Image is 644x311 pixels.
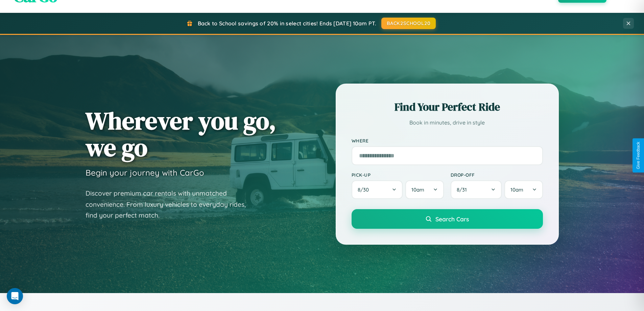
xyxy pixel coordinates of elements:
span: 8 / 31 [457,186,470,193]
label: Pick-up [352,172,444,178]
p: Discover premium car rentals with unmatched convenience. From luxury vehicles to everyday rides, ... [86,188,255,221]
button: BACK2SCHOOL20 [381,18,436,29]
button: 8/31 [451,180,502,199]
button: 10am [504,180,543,199]
label: Drop-off [451,172,543,178]
h3: Begin your journey with CarGo [86,168,204,178]
span: Back to School savings of 20% in select cities! Ends [DATE] 10am PT. [198,20,376,27]
h1: Wherever you go, we go [86,107,276,161]
div: Open Intercom Messenger [7,288,23,304]
p: Book in minutes, drive in style [352,118,543,128]
button: 8/30 [352,180,403,199]
span: 8 / 30 [358,186,372,193]
span: Search Cars [435,215,469,223]
span: 10am [510,186,523,193]
button: Search Cars [352,209,543,229]
label: Where [352,138,543,143]
h2: Find Your Perfect Ride [352,99,543,114]
div: Give Feedback [636,142,641,169]
button: 10am [405,180,444,199]
span: 10am [411,186,424,193]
